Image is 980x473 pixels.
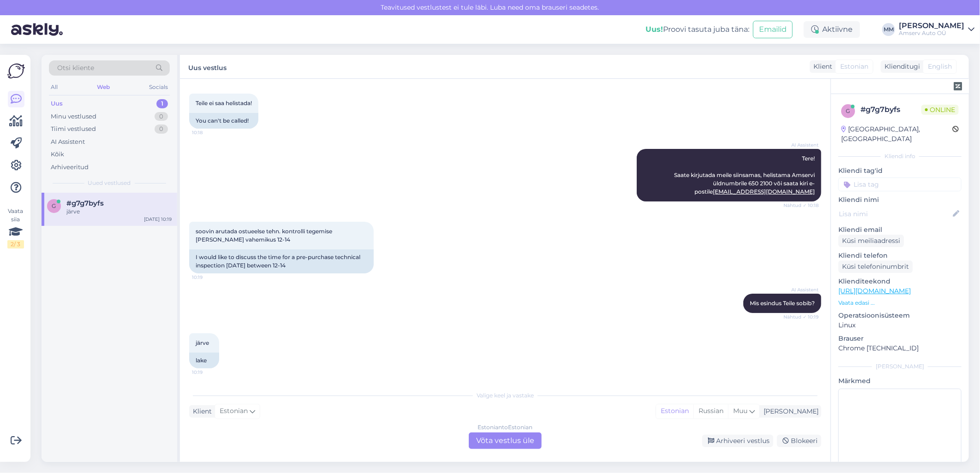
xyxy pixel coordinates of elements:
span: g [52,202,56,209]
p: Linux [838,320,962,330]
span: järve [196,339,209,346]
p: Kliendi email [838,225,962,235]
div: Amserv Auto OÜ [899,30,964,37]
span: English [928,62,952,71]
div: MM [882,23,895,36]
button: Emailid [753,21,793,38]
span: Estonian [220,406,248,416]
span: soovin arutada ostueelse tehn. kontrolli tegemise [PERSON_NAME] vahemikus 12-14 [196,228,334,243]
div: Web [95,81,112,93]
input: Lisa nimi [839,209,951,219]
span: Nähtud ✓ 10:19 [783,313,819,320]
div: [PERSON_NAME] [760,407,819,416]
div: Valige keel ja vastake [189,391,821,400]
div: Klienditugi [881,62,920,71]
b: Uus! [645,25,663,34]
span: Tere! Saate kirjutada meile siinsamas, helistama Amservi üldnumbrile 650 2100 või saata kiri e-po... [674,155,816,195]
div: Minu vestlused [51,112,96,121]
div: Estonian to Estonian [478,423,533,432]
div: 2 / 3 [7,240,24,248]
p: Chrome [TECHNICAL_ID] [838,343,962,353]
p: Klienditeekond [838,277,962,286]
div: Arhiveeritud [51,163,89,172]
div: [PERSON_NAME] [899,22,964,30]
span: Otsi kliente [57,63,94,73]
div: Aktiivne [804,21,860,38]
div: Estonian [656,404,693,418]
div: [DATE] 10:19 [144,216,172,223]
span: Teile ei saa helistada! [196,100,252,106]
span: Estonian [840,62,868,71]
p: Märkmed [838,376,962,386]
div: Arhiveeri vestlus [702,435,773,447]
div: Kliendi info [838,152,962,160]
div: Klient [810,62,832,71]
div: Vaata siia [7,207,24,248]
div: I would like to discuss the time for a pre-purchase technical inspection [DATE] between 12-14 [189,249,374,273]
img: Askly Logo [7,62,25,80]
p: Brauser [838,334,962,343]
span: Muu [733,407,747,415]
div: Socials [147,81,170,93]
div: lake [189,353,219,368]
div: Tiimi vestlused [51,124,96,134]
div: Küsi meiliaadressi [838,235,904,247]
p: Kliendi telefon [838,251,962,260]
input: Lisa tag [838,177,962,191]
div: 1 [156,99,168,108]
div: järve [66,207,172,216]
a: [URL][DOMAIN_NAME] [838,287,911,295]
div: Klient [189,407,212,416]
span: Online [921,105,959,115]
div: Kõik [51,150,64,159]
div: Küsi telefoninumbrit [838,260,913,273]
div: [PERSON_NAME] [838,362,962,371]
span: AI Assistent [784,286,819,293]
div: Russian [693,404,728,418]
span: 10:19 [192,369,227,376]
p: Kliendi tag'id [838,166,962,176]
span: Uued vestlused [88,179,131,187]
span: AI Assistent [784,142,819,148]
div: You can't be called! [189,113,258,129]
span: 10:19 [192,274,227,281]
p: Operatsioonisüsteem [838,311,962,320]
span: Mis esindus Teile sobib? [750,300,815,307]
div: 0 [155,124,168,134]
a: [EMAIL_ADDRESS][DOMAIN_NAME] [713,188,815,195]
p: Kliendi nimi [838,195,962,205]
div: 0 [155,112,168,121]
div: All [49,81,60,93]
p: Vaata edasi ... [838,299,962,307]
div: Võta vestlus üle [469,432,542,449]
div: # g7g7byfs [860,104,921,115]
span: Nähtud ✓ 10:18 [783,202,819,209]
label: Uus vestlus [188,60,227,73]
img: zendesk [954,82,962,90]
div: Uus [51,99,63,108]
span: #g7g7byfs [66,199,104,207]
span: 10:18 [192,129,227,136]
span: g [846,107,850,114]
div: AI Assistent [51,137,85,147]
a: [PERSON_NAME]Amserv Auto OÜ [899,22,974,37]
div: [GEOGRAPHIC_DATA], [GEOGRAPHIC_DATA] [841,124,952,144]
div: Blokeeri [777,435,821,447]
div: Proovi tasuta juba täna: [645,24,749,35]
